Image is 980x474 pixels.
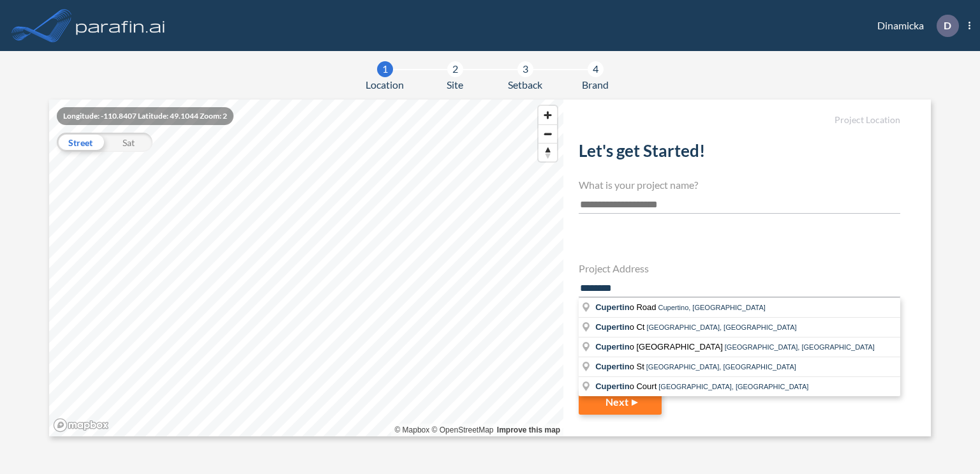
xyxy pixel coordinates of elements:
span: o Road [595,302,658,312]
div: Sat [105,133,152,152]
span: Setback [508,77,542,93]
a: Mapbox homepage [53,418,109,433]
h2: Let's get Started! [579,141,900,166]
span: o [GEOGRAPHIC_DATA] [595,342,725,352]
span: Cupertin [595,302,629,312]
div: 1 [377,61,393,77]
span: Cupertin [595,362,629,371]
div: Longitude: -110.8407 Latitude: 49.1044 Zoom: 2 [57,107,234,125]
span: Cupertin [595,342,629,352]
button: Reset bearing to north [538,143,557,161]
h4: What is your project name? [579,179,900,191]
span: Location [366,77,404,93]
span: Cupertin [595,381,629,391]
span: [GEOGRAPHIC_DATA], [GEOGRAPHIC_DATA] [658,383,808,390]
button: Next [579,389,662,415]
span: o Ct [595,322,646,332]
span: Brand [582,77,609,93]
span: [GEOGRAPHIC_DATA], [GEOGRAPHIC_DATA] [646,323,796,331]
span: Site [447,77,463,93]
h5: Project Location [579,115,900,126]
div: 4 [588,61,604,77]
button: Zoom out [538,124,557,143]
h4: Project Address [579,262,900,274]
canvas: Map [49,100,563,436]
span: [GEOGRAPHIC_DATA], [GEOGRAPHIC_DATA] [725,343,875,351]
img: logo [73,13,168,38]
span: Cupertino, [GEOGRAPHIC_DATA] [658,304,766,311]
p: D [944,20,951,31]
a: OpenStreetMap [432,426,494,434]
div: Dinamicka [858,15,970,37]
span: o Court [595,381,658,391]
a: Mapbox [394,426,429,434]
span: Cupertin [595,322,629,332]
a: Improve this map [497,426,560,434]
button: Zoom in [538,106,557,124]
div: 3 [517,61,533,77]
div: Street [57,133,105,152]
div: 2 [447,61,463,77]
span: [GEOGRAPHIC_DATA], [GEOGRAPHIC_DATA] [646,363,796,371]
span: o St [595,362,646,371]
